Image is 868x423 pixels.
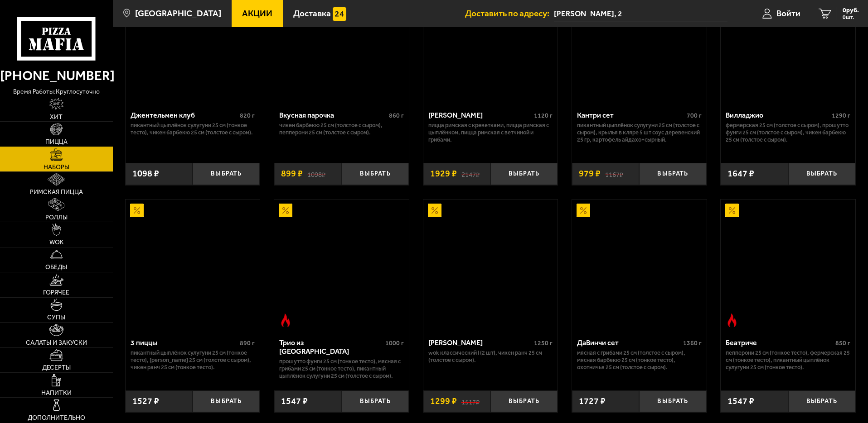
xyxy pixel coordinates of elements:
button: Выбрать [639,163,706,185]
span: Роллы [45,214,68,221]
img: Острое блюдо [725,314,739,327]
p: Пикантный цыплёнок сулугуни 25 см (толстое с сыром), крылья в кляре 5 шт соус деревенский 25 гр, ... [577,122,702,143]
span: Салаты и закуски [26,340,87,346]
span: 820 г [240,112,255,119]
span: Римская пицца [30,189,83,195]
span: 1929 ₽ [430,169,457,178]
span: 850 г [835,339,850,347]
p: Wok классический L (2 шт), Чикен Ранч 25 см (толстое с сыром). [428,349,553,364]
div: Вилладжио [726,111,829,119]
span: WOK [49,239,63,246]
span: [GEOGRAPHIC_DATA] [135,9,221,18]
div: ДаВинчи сет [577,338,681,347]
span: 700 г [687,112,702,119]
span: 1098 ₽ [132,169,159,178]
p: Прошутто Фунги 25 см (тонкое тесто), Мясная с грибами 25 см (тонкое тесто), Пикантный цыплёнок су... [279,358,404,380]
span: Напитки [41,390,72,396]
p: Фермерская 25 см (толстое с сыром), Прошутто Фунги 25 см (толстое с сыром), Чикен Барбекю 25 см (... [726,122,850,143]
button: Выбрать [342,163,409,185]
span: Войти [776,9,800,18]
div: Кантри сет [577,111,684,119]
a: Акционный3 пиццы [126,200,260,332]
button: Выбрать [193,390,260,413]
s: 1517 ₽ [461,397,480,406]
div: Вкусная парочка [279,111,387,119]
button: Выбрать [490,163,558,185]
span: 1120 г [534,112,553,119]
a: АкционныйОстрое блюдоТрио из Рио [274,200,409,332]
div: Беатриче [726,338,833,347]
img: Острое блюдо [279,314,292,327]
p: Пицца Римская с креветками, Пицца Римская с цыплёнком, Пицца Римская с ветчиной и грибами. [428,122,553,143]
span: Доставить по адресу: [465,9,554,18]
span: 979 ₽ [579,169,601,178]
p: Пикантный цыплёнок сулугуни 25 см (тонкое тесто), Чикен Барбекю 25 см (толстое с сыром). [131,122,255,136]
img: Акционный [130,204,144,217]
input: Ваш адрес доставки [554,5,727,22]
p: Мясная с грибами 25 см (толстое с сыром), Мясная Барбекю 25 см (тонкое тесто), Охотничья 25 см (т... [577,349,702,371]
p: Пепперони 25 см (тонкое тесто), Фермерская 25 см (тонкое тесто), Пикантный цыплёнок сулугуни 25 с... [726,349,850,371]
span: Пицца [45,139,68,145]
span: 890 г [240,339,255,347]
button: Выбрать [639,390,706,413]
span: Дополнительно [28,415,85,421]
span: Наборы [44,164,69,171]
span: Доставка [293,9,331,18]
span: 899 ₽ [281,169,303,178]
s: 1098 ₽ [307,169,325,178]
span: 1647 ₽ [727,169,754,178]
div: 3 пиццы [131,338,238,347]
button: Выбрать [490,390,558,413]
div: Трио из [GEOGRAPHIC_DATA] [279,338,383,356]
span: 1290 г [832,112,850,119]
img: 15daf4d41897b9f0e9f617042186c801.svg [333,7,346,21]
span: Супы [47,314,65,321]
a: АкционныйДаВинчи сет [572,200,707,332]
s: 1167 ₽ [605,169,623,178]
span: Десерты [42,365,71,371]
span: 0 шт. [843,14,859,20]
span: Хит [50,114,63,120]
img: Акционный [577,204,590,217]
span: 860 г [389,112,404,119]
span: 1527 ₽ [132,397,159,406]
p: Чикен Барбекю 25 см (толстое с сыром), Пепперони 25 см (толстое с сыром). [279,122,404,136]
span: 0 руб. [843,7,859,14]
s: 2147 ₽ [461,169,480,178]
span: Акции [242,9,272,18]
span: 1547 ₽ [727,397,754,406]
button: Выбрать [788,390,855,413]
button: Выбрать [193,163,260,185]
div: Джентельмен клуб [131,111,238,119]
span: 1000 г [385,339,404,347]
button: Выбрать [788,163,855,185]
span: 1547 ₽ [281,397,308,406]
div: [PERSON_NAME] [428,338,532,347]
button: Выбрать [342,390,409,413]
span: 1727 ₽ [579,397,606,406]
span: 1299 ₽ [430,397,457,406]
span: Обеды [45,264,67,271]
img: Акционный [428,204,441,217]
span: Горячее [43,290,69,296]
div: [PERSON_NAME] [428,111,532,119]
span: 1250 г [534,339,553,347]
span: 1360 г [683,339,702,347]
img: Акционный [725,204,739,217]
a: АкционныйОстрое блюдоБеатриче [721,200,855,332]
p: Пикантный цыплёнок сулугуни 25 см (тонкое тесто), [PERSON_NAME] 25 см (толстое с сыром), Чикен Ра... [131,349,255,371]
img: Акционный [279,204,292,217]
a: АкционныйВилла Капри [423,200,558,332]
